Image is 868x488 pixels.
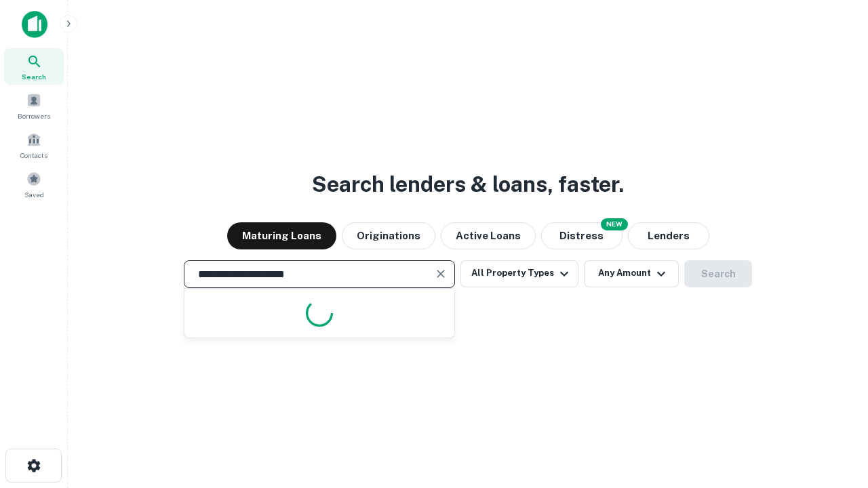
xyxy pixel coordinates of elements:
button: Maturing Loans [227,222,336,249]
div: NEW [601,218,628,230]
span: Saved [24,189,44,200]
button: Lenders [628,222,709,249]
span: Borrowers [18,110,50,121]
iframe: Chat Widget [800,380,868,445]
a: Saved [4,166,64,203]
button: Clear [431,264,450,283]
button: Search distressed loans with lien and other non-mortgage details. [541,222,623,249]
button: All Property Types [460,260,578,287]
a: Borrowers [4,87,64,124]
h3: Search lenders & loans, faster. [312,168,624,201]
button: Active Loans [441,222,536,249]
button: Originations [342,222,435,249]
span: Search [22,71,46,82]
span: Contacts [20,150,47,161]
img: capitalize-icon.png [22,11,47,38]
a: Contacts [4,127,64,163]
a: Search [4,48,64,85]
button: Any Amount [584,260,679,287]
